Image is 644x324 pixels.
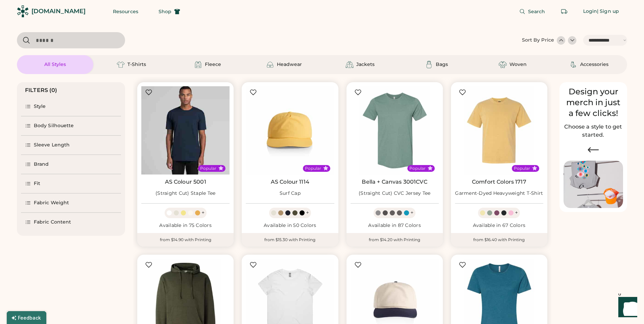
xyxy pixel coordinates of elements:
[271,179,309,185] a: AS Colour 1114
[141,222,230,229] div: Available in 75 Colors
[31,7,86,16] div: [DOMAIN_NAME]
[345,61,354,69] img: Jackets Icon
[246,222,334,229] div: Available in 50 Colors
[409,166,426,171] div: Popular
[597,8,619,15] div: | Sign up
[583,8,597,15] div: Login
[410,209,413,216] div: +
[514,166,530,171] div: Popular
[34,180,40,187] div: Fit
[351,86,439,175] img: BELLA + CANVAS 3001CVC (Straight Cut) CVC Jersey Tee
[34,161,49,168] div: Brand
[117,61,125,69] img: T-Shirts Icon
[127,61,146,68] div: T-Shirts
[532,166,537,171] button: Popular Style
[205,61,221,68] div: Fleece
[509,61,527,68] div: Woven
[105,5,146,18] button: Resources
[356,61,375,68] div: Jackets
[201,209,205,216] div: +
[359,190,430,197] div: (Straight Cut) CVC Jersey Tee
[528,9,545,14] span: Search
[451,233,547,247] div: from $16.40 with Printing
[455,86,543,175] img: Comfort Colors 1717 Garment-Dyed Heavyweight T-Shirt
[150,5,188,18] button: Shop
[306,209,309,216] div: +
[277,61,302,68] div: Headwear
[323,166,328,171] button: Popular Style
[522,37,554,44] div: Sort By Price
[564,123,623,139] h2: Choose a style to get started.
[34,142,70,148] div: Sleeve Length
[218,166,223,171] button: Popular Style
[564,86,623,119] div: Design your merch in just a few clicks!
[612,294,641,323] iframe: Front Chat
[351,222,439,229] div: Available in 87 Colors
[34,200,69,206] div: Fabric Weight
[472,179,526,185] a: Comfort Colors 1717
[436,61,448,68] div: Bags
[515,209,518,216] div: +
[44,61,66,68] div: All Styles
[194,61,202,69] img: Fleece Icon
[34,219,71,226] div: Fabric Content
[266,61,274,69] img: Headwear Icon
[242,233,338,247] div: from $15.30 with Printing
[17,5,29,17] img: Rendered Logo - Screens
[347,233,443,247] div: from $14.20 with Printing
[362,179,427,185] a: Bella + Canvas 3001CVC
[499,61,507,69] img: Woven Icon
[246,86,334,175] img: AS Colour 1114 Surf Cap
[34,122,74,129] div: Body Silhouette
[280,190,301,197] div: Surf Cap
[305,166,321,171] div: Popular
[159,9,171,14] span: Shop
[425,61,433,69] img: Bags Icon
[428,166,433,171] button: Popular Style
[25,86,57,94] div: FILTERS (0)
[137,233,234,247] div: from $14.90 with Printing
[455,190,543,197] div: Garment-Dyed Heavyweight T-Shirt
[165,179,206,185] a: AS Colour 5001
[569,61,577,69] img: Accessories Icon
[141,86,230,175] img: AS Colour 5001 (Straight Cut) Staple Tee
[511,5,553,18] button: Search
[557,5,571,18] button: Retrieve an order
[564,161,623,208] img: Image of Lisa Congdon Eye Print on T-Shirt and Hat
[455,222,543,229] div: Available in 67 Colors
[200,166,216,171] div: Popular
[34,103,46,110] div: Style
[580,61,609,68] div: Accessories
[156,190,215,197] div: (Straight Cut) Staple Tee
